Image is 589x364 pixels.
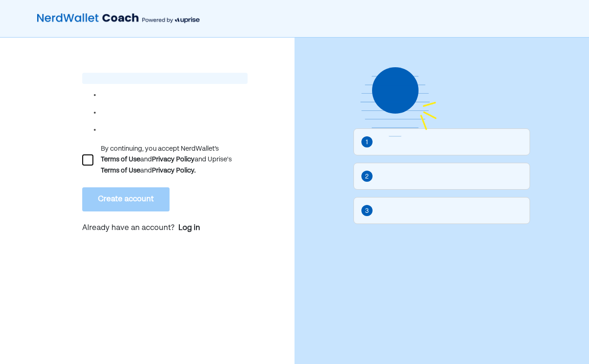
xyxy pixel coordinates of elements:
div: 1 [366,137,368,147]
div: Terms of Use [101,165,140,176]
div: 3 [365,206,369,216]
a: Log in [178,223,200,234]
div: Terms of Use [101,154,140,165]
p: Already have an account? [82,223,248,235]
div: Privacy Policy [152,154,195,165]
div: By continuing, you accept NerdWallet’s and and Uprise's and [101,144,248,176]
button: Create account [82,187,170,211]
div: Privacy Policy. [152,165,196,176]
div: 2 [365,172,369,182]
